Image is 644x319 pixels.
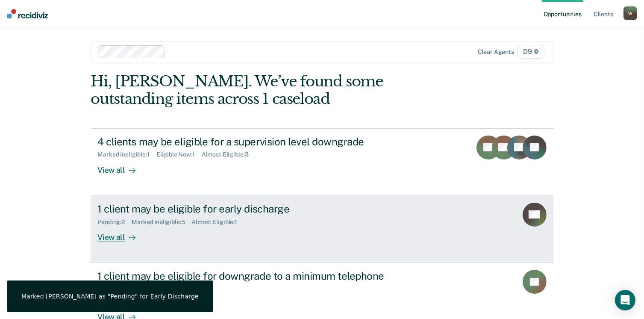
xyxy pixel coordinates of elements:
div: Clear agents [478,48,514,56]
img: Recidiviz [7,9,48,18]
div: Marked Ineligible : 5 [132,219,191,226]
div: View all [97,225,145,242]
span: D9 [518,45,544,59]
div: View all [97,158,145,175]
div: 4 clients may be eligible for a supervision level downgrade [97,136,397,148]
a: 4 clients may be eligible for a supervision level downgradeMarked Ineligible:1Eligible Now:1Almos... [91,128,553,196]
div: Almost Eligible : 3 [202,151,256,158]
a: 1 client may be eligible for early dischargePending:2Marked Ineligible:5Almost Eligible:1View all [91,196,553,263]
div: Eligible Now : 1 [156,151,202,158]
div: Pending : 2 [97,219,132,226]
div: Almost Eligible : 1 [192,219,244,226]
div: Open Intercom Messenger [615,290,635,310]
div: 1 client may be eligible for early discharge [97,203,397,215]
button: W [623,6,637,20]
div: Hi, [PERSON_NAME]. We’ve found some outstanding items across 1 caseload [91,73,461,108]
div: Marked [PERSON_NAME] as "Pending" for Early Discharge [21,292,199,300]
div: 1 client may be eligible for downgrade to a minimum telephone reporting [97,270,397,295]
div: Marked Ineligible : 1 [97,151,156,158]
